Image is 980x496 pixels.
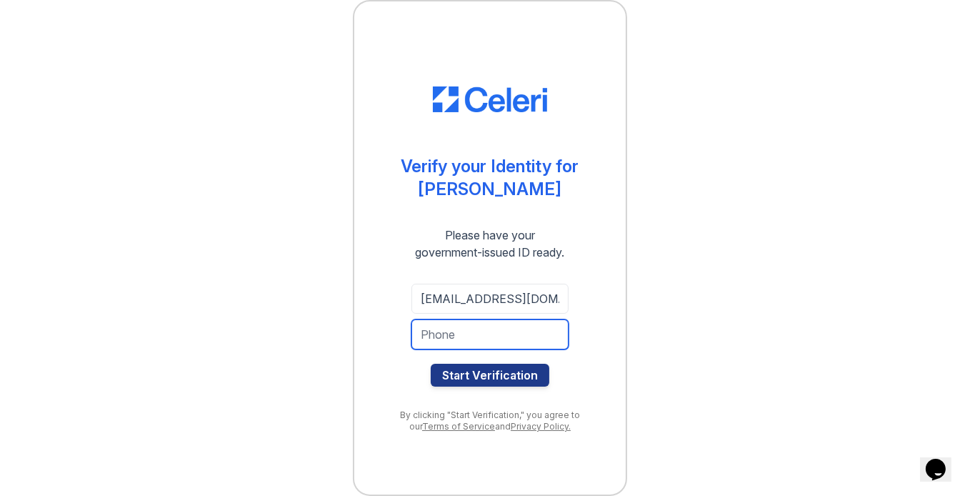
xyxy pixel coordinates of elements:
img: CE_Logo_Blue-a8612792a0a2168367f1c8372b55b34899dd931a85d93a1a3d3e32e68fde9ad4.png [433,86,547,112]
div: By clicking "Start Verification," you agree to our and [383,410,597,432]
button: Start Verification [431,364,549,387]
a: Terms of Service [422,421,495,432]
div: Please have your government-issued ID ready. [390,227,591,261]
div: Verify your Identity for [PERSON_NAME] [401,155,579,201]
input: Phone [411,319,569,349]
iframe: chat widget [920,439,966,482]
input: Email [411,284,569,314]
a: Privacy Policy. [511,421,571,432]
